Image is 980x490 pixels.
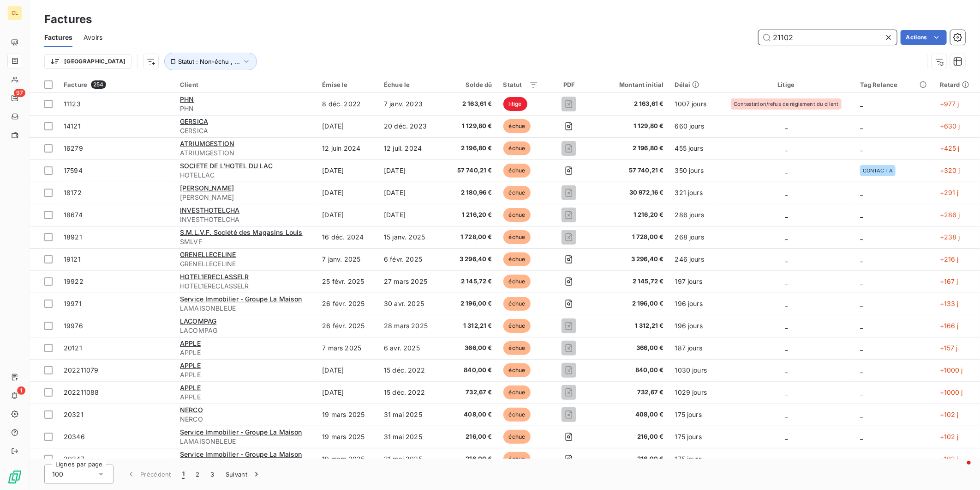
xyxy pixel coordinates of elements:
[64,277,84,285] span: 19922
[317,381,378,404] td: [DATE]
[860,211,863,219] span: _
[91,80,106,89] span: 254
[669,226,718,248] td: 268 jours
[503,297,531,311] span: échue
[940,144,960,152] span: +425 j
[940,166,960,174] span: +320 j
[317,426,378,448] td: 19 mars 2025
[182,470,185,479] span: 1
[180,95,194,103] span: PHN
[600,454,663,464] span: 216,00 €
[180,81,311,88] div: Client
[669,93,718,115] td: 1007 jours
[785,189,788,196] span: _
[940,100,959,108] span: +977 j
[180,282,311,291] span: HOTEL1ERECLASSELR
[317,448,378,470] td: 19 mars 2025
[940,344,958,352] span: +157 j
[180,237,311,246] span: SMLVF
[503,141,531,155] span: échue
[940,277,958,285] span: +167 j
[44,54,131,69] button: [GEOGRAPHIC_DATA]
[180,206,239,214] span: INVESTHOTELCHA
[669,359,718,381] td: 1030 jours
[600,388,663,397] span: 732,67 €
[940,410,959,418] span: +102 j
[52,470,63,479] span: 100
[940,366,963,374] span: +1000 j
[503,430,531,444] span: échue
[669,426,718,448] td: 175 jours
[180,428,302,436] span: Service Immobilier - Groupe La Maison
[317,270,378,293] td: 25 févr. 2025
[940,122,960,130] span: +630 j
[64,211,83,219] span: 18674
[446,188,492,197] span: 2 180,96 €
[64,100,81,108] span: 11123
[64,166,83,174] span: 17594
[317,115,378,137] td: [DATE]
[378,137,440,159] td: 12 juil. 2024
[446,321,492,331] span: 1 312,21 €
[378,248,440,270] td: 6 févr. 2025
[785,144,788,152] span: _
[446,343,492,353] span: 366,00 €
[317,359,378,381] td: [DATE]
[785,455,788,463] span: _
[180,162,273,170] span: SOCIETE DE L'HOTEL DU LAC
[503,275,531,288] span: échue
[503,319,531,333] span: échue
[446,366,492,375] span: 840,00 €
[180,339,201,347] span: APPLE
[600,410,663,419] span: 408,00 €
[860,344,863,352] span: _
[940,388,963,396] span: +1000 j
[378,315,440,337] td: 28 mars 2025
[503,363,531,377] span: échue
[940,433,959,441] span: +102 j
[446,81,492,88] div: Solde dû
[180,384,201,392] span: APPLE
[669,381,718,404] td: 1029 jours
[669,115,718,137] td: 660 jours
[44,11,92,28] h3: Factures
[600,366,663,375] span: 840,00 €
[940,455,959,463] span: +102 j
[180,415,311,424] span: NERCO
[785,344,788,352] span: _
[7,6,22,20] div: CL
[180,148,311,158] span: ATRIUMGESTION
[317,204,378,226] td: [DATE]
[378,337,440,359] td: 6 avr. 2025
[446,210,492,220] span: 1 216,20 €
[64,300,82,307] span: 19971
[180,295,302,303] span: Service Immobilier - Groupe La Maison
[860,300,863,307] span: _
[317,182,378,204] td: [DATE]
[901,30,947,45] button: Actions
[378,182,440,204] td: [DATE]
[378,404,440,426] td: 31 mai 2025
[378,226,440,248] td: 15 janv. 2025
[180,326,311,335] span: LACOMPAG
[940,233,960,241] span: +238 j
[317,93,378,115] td: 8 déc. 2022
[503,252,531,266] span: échue
[940,255,959,263] span: +216 j
[940,322,959,330] span: +166 j
[220,465,267,484] button: Suivant
[669,182,718,204] td: 321 jours
[64,344,82,352] span: 20121
[317,226,378,248] td: 16 déc. 2024
[378,270,440,293] td: 27 mars 2025
[180,215,311,224] span: INVESTHOTELCHA
[860,255,863,263] span: _
[503,386,531,399] span: échue
[446,410,492,419] span: 408,00 €
[446,233,492,242] span: 1 728,00 €
[64,81,87,88] span: Facture
[180,361,201,369] span: APPLE
[860,455,863,463] span: _
[180,184,234,192] span: [PERSON_NAME]
[669,270,718,293] td: 197 jours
